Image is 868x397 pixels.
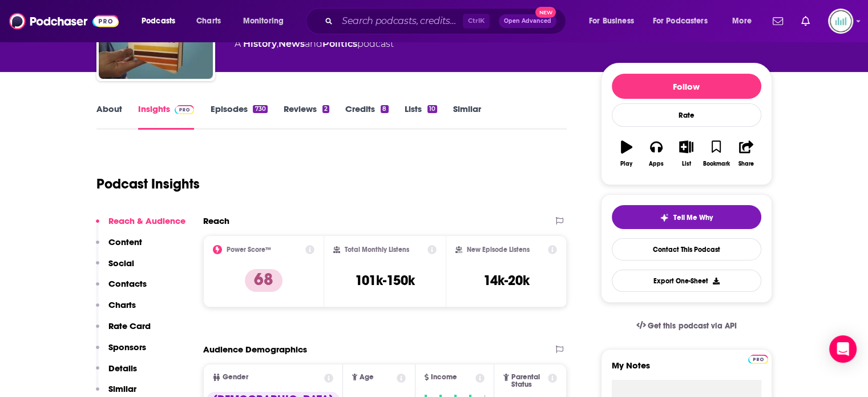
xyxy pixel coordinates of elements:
[317,8,577,34] div: Search podcasts, credits, & more...
[701,133,731,174] button: Bookmark
[96,320,151,342] button: Rate Card
[732,13,752,29] span: More
[405,103,437,130] a: Lists10
[660,213,669,222] img: tell me why sparkle
[108,363,137,374] p: Details
[96,363,137,384] button: Details
[227,246,271,254] h2: Power Score™
[245,269,282,292] p: 68
[828,9,853,34] img: User Profile
[203,344,307,355] h2: Audience Demographics
[645,12,724,30] button: open menu
[612,238,761,260] a: Contact This Podcast
[278,38,305,49] a: News
[535,7,556,18] span: New
[504,18,551,24] span: Open Advanced
[828,9,853,34] button: Show profile menu
[203,215,229,226] h2: Reach
[829,335,857,363] div: Open Intercom Messenger
[499,14,556,28] button: Open AdvancedNew
[620,161,632,167] div: Play
[9,10,119,32] img: Podchaser - Follow, Share and Rate Podcasts
[703,161,729,167] div: Bookmark
[345,246,409,254] h2: Total Monthly Listens
[277,38,278,49] span: ,
[108,383,136,394] p: Similar
[748,355,768,364] img: Podchaser Pro
[612,205,761,229] button: tell me why sparkleTell Me Why
[305,38,322,49] span: and
[612,270,761,292] button: Export One-Sheet
[612,360,761,380] label: My Notes
[284,103,329,130] a: Reviews2
[463,14,490,29] span: Ctrl K
[768,11,788,31] a: Show notifications dropdown
[337,12,463,30] input: Search podcasts, credits, & more...
[96,299,136,320] button: Charts
[345,103,388,130] a: Credits8
[96,215,185,236] button: Reach & Audience
[253,105,267,113] div: 730
[210,103,267,130] a: Episodes730
[96,278,147,299] button: Contacts
[96,175,200,193] h1: Podcast Insights
[467,246,530,254] h2: New Episode Listens
[108,278,147,289] p: Contacts
[682,161,691,167] div: List
[581,12,648,30] button: open menu
[96,236,142,258] button: Content
[108,215,185,226] p: Reach & Audience
[108,236,142,247] p: Content
[322,38,357,49] a: Politics
[243,13,284,29] span: Monitoring
[108,299,136,310] p: Charts
[355,272,415,289] h3: 101k-150k
[142,13,175,29] span: Podcasts
[108,342,146,352] p: Sponsors
[738,161,754,167] div: Share
[511,374,546,388] span: Parental Status
[235,37,394,51] div: A podcast
[223,374,248,381] span: Gender
[360,374,374,381] span: Age
[671,133,701,174] button: List
[189,12,228,30] a: Charts
[322,105,329,113] div: 2
[612,74,761,99] button: Follow
[797,11,814,31] a: Show notifications dropdown
[724,12,766,30] button: open menu
[134,12,190,30] button: open menu
[612,133,641,174] button: Play
[731,133,761,174] button: Share
[381,105,388,113] div: 8
[649,161,664,167] div: Apps
[138,103,195,130] a: InsightsPodchaser Pro
[748,353,768,364] a: Pro website
[235,12,298,30] button: open menu
[453,103,481,130] a: Similar
[483,272,530,289] h3: 14k-20k
[431,374,457,381] span: Income
[96,342,146,363] button: Sponsors
[589,13,634,29] span: For Business
[175,105,195,114] img: Podchaser Pro
[641,133,671,174] button: Apps
[427,105,437,113] div: 10
[108,320,151,331] p: Rate Card
[196,13,221,29] span: Charts
[648,321,736,331] span: Get this podcast via API
[627,312,746,340] a: Get this podcast via API
[96,103,122,130] a: About
[612,103,761,127] div: Rate
[96,258,134,279] button: Social
[828,9,853,34] span: Logged in as podglomerate
[243,38,277,49] a: History
[673,213,713,222] span: Tell Me Why
[108,258,134,268] p: Social
[653,13,708,29] span: For Podcasters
